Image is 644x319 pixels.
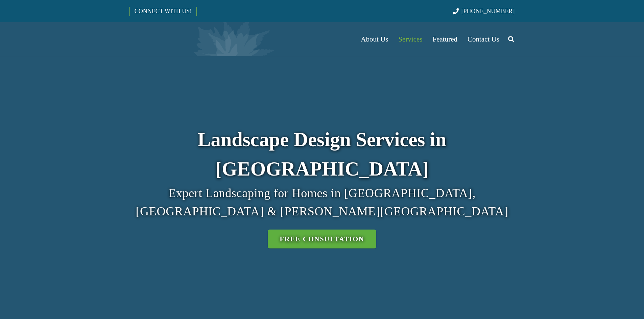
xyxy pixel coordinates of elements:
span: Expert Landscaping for Homes in [GEOGRAPHIC_DATA], [GEOGRAPHIC_DATA] & [PERSON_NAME][GEOGRAPHIC_D... [136,186,508,218]
a: Free Consultation [268,230,377,248]
span: Contact Us [468,35,499,43]
a: Services [393,22,427,56]
span: Featured [433,35,457,43]
a: CONNECT WITH US! [130,3,196,19]
span: About Us [361,35,388,43]
a: Contact Us [462,22,504,56]
span: [PHONE_NUMBER] [461,8,515,15]
a: About Us [356,22,393,56]
a: [PHONE_NUMBER] [453,8,515,15]
a: Search [504,31,518,48]
a: Borst-Logo [129,26,242,53]
a: Featured [428,22,462,56]
strong: Landscape Design Services in [GEOGRAPHIC_DATA] [197,129,446,180]
span: Services [398,35,422,43]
